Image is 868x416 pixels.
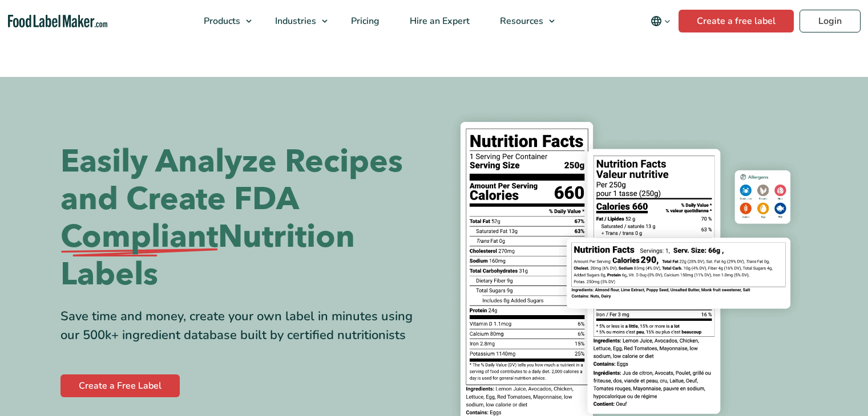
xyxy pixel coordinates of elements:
span: Compliant [60,218,218,256]
span: Hire an Expert [406,15,471,27]
div: Save time and money, create your own label in minutes using our 500k+ ingredient database built b... [60,307,426,345]
a: Login [800,10,861,32]
span: Products [200,15,241,27]
a: Create a free label [679,10,794,32]
span: Pricing [348,15,381,27]
span: Resources [496,15,544,27]
span: Industries [272,15,317,27]
a: Create a Free Label [60,374,180,397]
a: Food Label Maker homepage [8,15,107,28]
h1: Easily Analyze Recipes and Create FDA Nutrition Labels [60,143,426,293]
button: Change language [643,10,679,32]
